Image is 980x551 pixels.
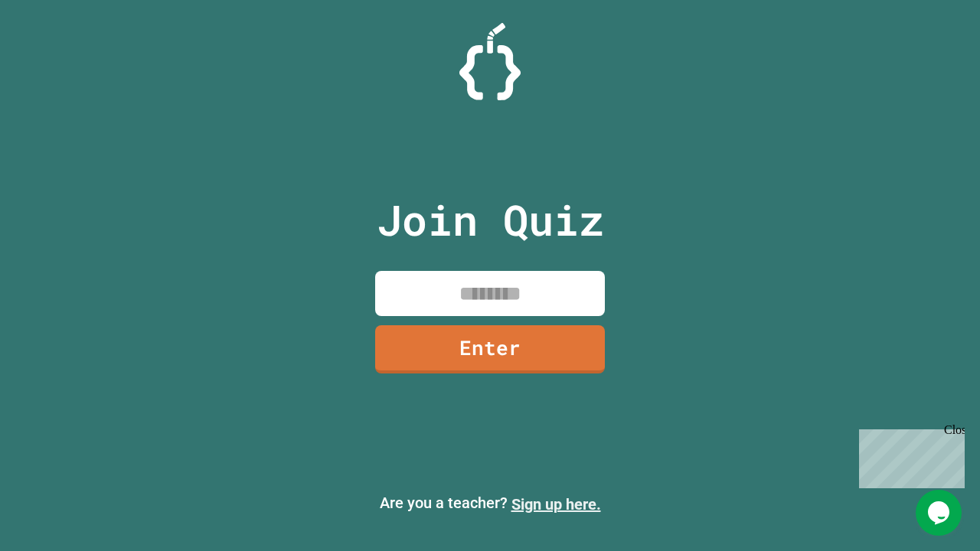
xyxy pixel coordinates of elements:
[511,495,601,514] a: Sign up here.
[459,23,521,100] img: Logo.svg
[12,491,968,516] p: Are you a teacher?
[853,423,965,488] iframe: chat widget
[916,490,965,536] iframe: chat widget
[377,188,604,252] p: Join Quiz
[375,325,605,373] a: Enter
[6,6,106,97] div: Chat with us now!Close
